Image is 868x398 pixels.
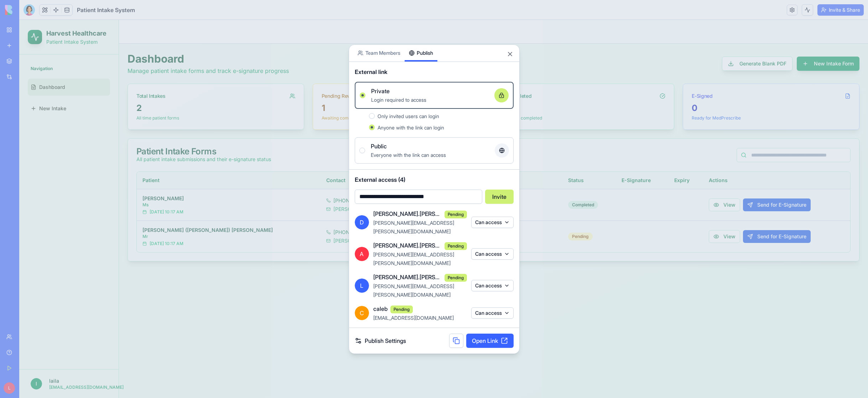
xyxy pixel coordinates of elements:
div: [DATE] 10:17 AM [123,221,296,227]
span: External access (4) [355,175,514,184]
button: Can access [471,280,514,291]
div: [DATE] 10:17 AM [123,189,296,195]
div: [PERSON_NAME] [123,175,296,182]
span: [EMAIL_ADDRESS][DOMAIN_NAME] [373,315,454,321]
div: Patient Intake Forms [117,127,252,136]
div: 2 [117,83,276,94]
th: Expiry [649,152,684,169]
button: Can access [471,217,514,228]
span: Anyone with the link can login [378,124,444,131]
span: New Intake [20,85,47,92]
button: Anyone with the link can login [369,124,375,130]
div: Pending [549,213,573,221]
span: D [355,215,369,229]
a: Publish Settings [355,336,406,345]
span: Login required to access [371,97,426,103]
button: Send for E-Signature [724,179,791,191]
div: [PERSON_NAME][EMAIL_ADDRESS][PERSON_NAME][DOMAIN_NAME] [307,186,537,193]
th: Contact [301,152,543,169]
span: Only invited users can login [378,113,439,119]
span: External link [355,68,388,76]
span: L [355,278,369,293]
button: Can access [471,248,514,260]
button: New Intake Form [778,37,840,51]
div: 0 [672,83,831,94]
th: Status [543,152,597,169]
button: Team Members [353,45,405,62]
p: Patient Intake System [27,18,87,26]
p: Manage patient intake forms and track e-signature progress [108,47,270,55]
div: Completed [488,73,513,80]
button: llaila [EMAIL_ADDRESS][DOMAIN_NAME] [6,355,94,372]
span: Pending [445,274,467,282]
button: Generate Blank PDF [703,37,773,51]
div: All patient intake submissions and their e-signature status [117,136,252,143]
div: [PERSON_NAME][EMAIL_ADDRESS][DOMAIN_NAME] [307,217,537,224]
span: Dashboard [20,64,46,71]
a: Dashboard [9,59,91,76]
div: Total Intakes [117,73,146,80]
h1: Harvest Healthcare [27,9,87,18]
button: PublicEveryone with the link can access [359,148,365,153]
th: Patient [118,152,301,169]
button: PrivateLogin required to access [360,92,365,98]
p: Awaiting completion [302,95,461,101]
div: Completed [549,181,579,189]
div: [PERSON_NAME] ([PERSON_NAME]) [PERSON_NAME] [123,207,296,214]
th: Actions [684,152,831,169]
div: Mr [123,214,296,219]
p: Forms completed [488,95,646,101]
th: E-Signature [597,152,649,169]
span: [PERSON_NAME].[PERSON_NAME] [373,241,442,250]
span: Private [371,87,390,95]
p: All time patient forms [117,95,276,101]
span: [PERSON_NAME][EMAIL_ADDRESS][PERSON_NAME][DOMAIN_NAME] [373,220,454,234]
button: Invite [485,190,514,204]
p: laila [30,357,88,365]
button: Only invited users can login [369,113,375,119]
span: C [355,306,369,320]
div: E-Signed [672,73,693,80]
span: l [11,358,23,370]
div: Pending Review [302,73,339,80]
span: [PERSON_NAME].[PERSON_NAME] [373,273,442,281]
span: Pending [445,211,467,218]
a: New Intake [9,80,91,97]
span: Pending [390,306,413,313]
button: Publish [405,45,437,62]
span: Public [371,142,387,150]
p: Ready for MedPrescribe [672,95,831,101]
div: Ms [123,182,296,188]
button: View [690,210,721,223]
div: 1 [302,83,461,94]
button: Send for E-Signature [724,210,791,223]
a: Open Link [466,334,514,348]
div: 1 [488,83,646,94]
span: caleb [373,304,388,313]
button: Can access [471,307,514,319]
span: [PERSON_NAME][EMAIL_ADDRESS][PERSON_NAME][DOMAIN_NAME] [373,251,454,266]
div: Navigation [9,43,91,54]
div: [PHONE_NUMBER] [307,209,537,216]
span: [PERSON_NAME].[PERSON_NAME] [373,209,442,218]
button: View [690,179,721,191]
div: [PHONE_NUMBER] [307,177,537,184]
span: A [355,247,369,261]
span: Pending [445,242,467,250]
p: [EMAIL_ADDRESS][DOMAIN_NAME] [30,365,88,370]
span: Everyone with the link can access [371,152,446,158]
h1: Dashboard [108,32,270,45]
span: [PERSON_NAME][EMAIL_ADDRESS][PERSON_NAME][DOMAIN_NAME] [373,283,454,298]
